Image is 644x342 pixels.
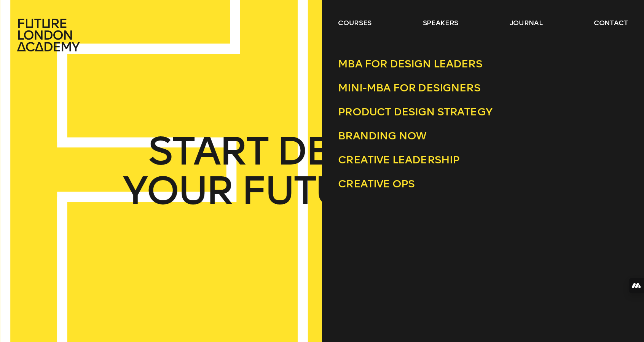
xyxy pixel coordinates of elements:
[338,52,628,76] a: MBA for Design Leaders
[423,18,458,27] a: speakers
[338,153,459,166] span: Creative Leadership
[338,58,482,70] span: MBA for Design Leaders
[338,82,480,94] span: Mini-MBA for Designers
[338,172,628,196] a: Creative Ops
[594,18,628,27] a: contact
[510,18,543,27] a: journal
[338,177,414,190] span: Creative Ops
[338,76,628,100] a: Mini-MBA for Designers
[338,18,371,27] a: courses
[338,148,628,172] a: Creative Leadership
[338,124,628,148] a: Branding Now
[338,100,628,124] a: Product Design Strategy
[338,129,426,142] span: Branding Now
[338,105,492,118] span: Product Design Strategy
